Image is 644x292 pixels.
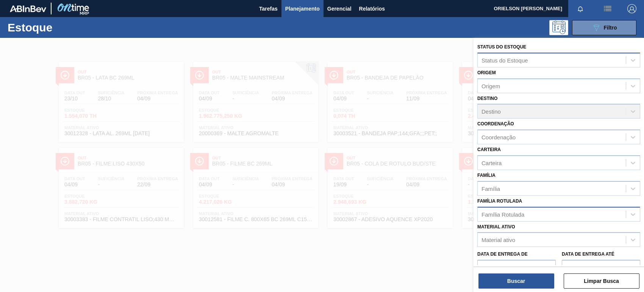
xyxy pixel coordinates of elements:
img: userActions [603,4,612,13]
div: Status do Estoque [481,57,528,63]
label: Data de Entrega até [562,251,614,257]
div: Carteira [481,159,502,166]
span: Planejamento [285,4,320,13]
label: Status do Estoque [477,44,526,50]
input: dd/mm/yyyy [477,260,556,275]
div: Material ativo [481,237,515,243]
div: Pogramando: nenhum usuário selecionado [549,20,568,35]
label: Carteira [477,147,501,152]
img: Logout [627,4,636,13]
div: Origem [481,83,500,89]
label: Família Rotulada [477,198,522,204]
button: Filtro [572,20,636,35]
label: Família [477,173,496,178]
span: Gerencial [327,4,352,13]
label: Destino [477,96,497,101]
div: Família Rotulada [481,211,524,217]
input: dd/mm/yyyy [562,260,640,275]
button: Notificações [568,3,592,14]
img: TNhmsLtSVTkK8tSr43FrP2fwEKptu5GPRR3wAAAABJRU5ErkJggg== [10,5,46,12]
label: Material ativo [477,224,515,230]
span: Tarefas [259,4,278,13]
span: Filtro [604,25,617,31]
div: Família [481,185,500,192]
label: Origem [477,70,496,75]
span: Relatórios [359,4,385,13]
label: Data de Entrega de [477,251,528,257]
label: Coordenação [477,121,514,126]
h1: Estoque [8,23,119,32]
div: Coordenação [481,134,516,141]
